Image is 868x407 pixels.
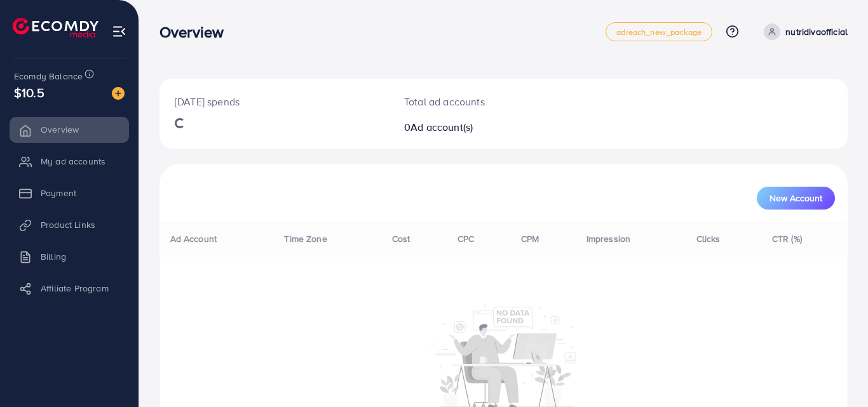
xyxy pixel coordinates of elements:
[759,23,848,40] a: nutridivaofficial
[757,187,835,210] button: New Account
[606,22,712,41] a: adreach_new_package
[112,24,126,39] img: menu
[112,87,125,100] img: image
[13,18,98,37] img: logo
[14,83,44,102] span: $10.5
[175,94,374,109] p: [DATE] spends
[14,70,83,83] span: Ecomdy Balance
[404,94,546,109] p: Total ad accounts
[404,121,546,133] h2: 0
[785,24,848,39] p: nutridivaofficial
[159,23,234,41] h3: Overview
[410,120,473,134] span: Ad account(s)
[616,28,702,36] span: adreach_new_package
[770,194,822,203] span: New Account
